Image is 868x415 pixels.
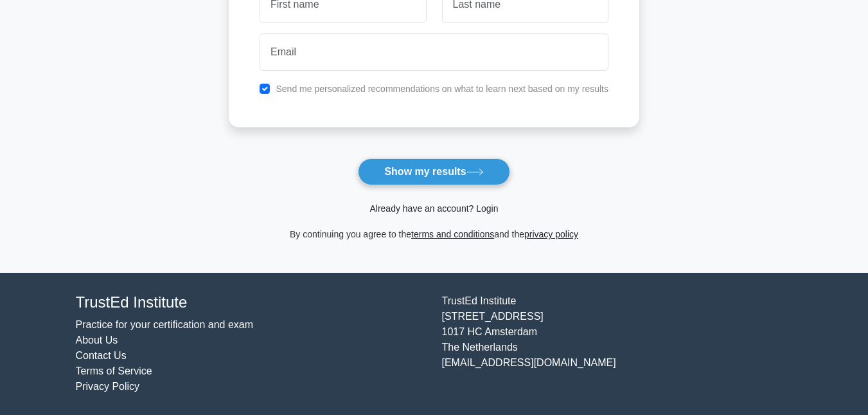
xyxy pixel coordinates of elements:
[434,293,801,394] div: TrustEd Institute [STREET_ADDRESS] 1017 HC Amsterdam The Netherlands [EMAIL_ADDRESS][DOMAIN_NAME]
[276,84,608,94] label: Send me personalized recommendations on what to learn next based on my results
[411,229,494,239] a: terms and conditions
[76,335,118,346] a: About Us
[524,229,578,239] a: privacy policy
[358,158,509,185] button: Show my results
[76,365,152,376] a: Terms of Service
[76,319,254,330] a: Practice for your certification and exam
[260,33,608,71] input: Email
[221,226,647,242] div: By continuing you agree to the and the
[369,203,498,214] a: Already have an account? Login
[76,293,427,312] h4: TrustEd Institute
[76,381,140,392] a: Privacy Policy
[76,350,127,361] a: Contact Us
